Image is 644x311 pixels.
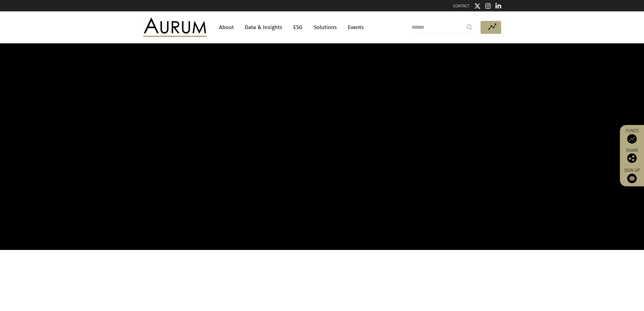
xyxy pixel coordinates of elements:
[495,3,501,9] img: Linkedin icon
[310,22,340,33] a: Solutions
[453,3,469,8] a: CONTACT
[216,22,237,33] a: About
[345,22,364,33] a: Events
[242,22,285,33] a: Data & Insights
[627,134,637,144] img: Access Funds
[143,18,207,37] img: Aurum
[623,128,641,144] a: Funds
[623,148,641,163] div: Share
[485,3,491,9] img: Instagram icon
[474,3,481,9] img: Twitter icon
[290,22,306,33] a: ESG
[627,174,637,183] img: Sign up to our newsletter
[463,21,476,34] input: Submit
[623,168,641,183] a: Sign up
[627,153,637,163] img: Share this post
